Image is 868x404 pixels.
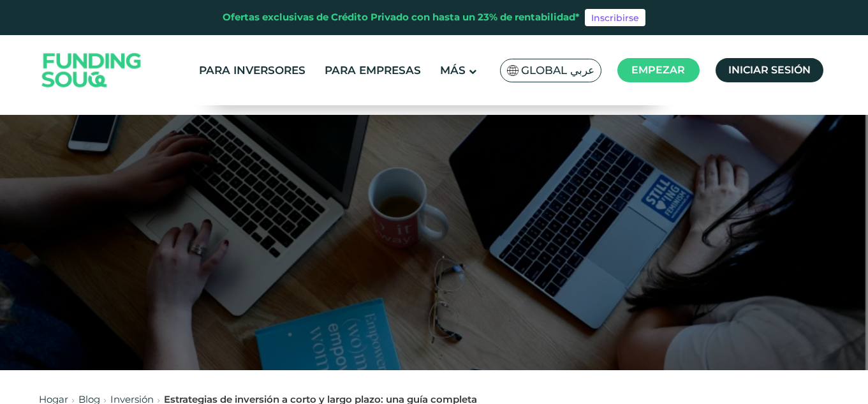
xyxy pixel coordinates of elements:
a: Para empresas [321,60,424,81]
font: Para inversores [199,64,305,77]
font: Iniciar sesión [728,64,811,76]
a: Inscribirse [585,9,645,27]
img: Bandera de Sudáfrica [507,65,519,76]
font: Inscribirse [591,12,639,24]
a: Iniciar sesión [716,58,823,82]
a: Para inversores [196,60,309,81]
font: Global عربي [521,64,594,77]
font: Más [440,64,466,77]
font: Ofertas exclusivas de Crédito Privado con hasta un 23% de rentabilidad* [223,11,580,23]
font: Empezar [631,64,685,76]
img: Logo [29,38,154,103]
font: Para empresas [325,64,421,77]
